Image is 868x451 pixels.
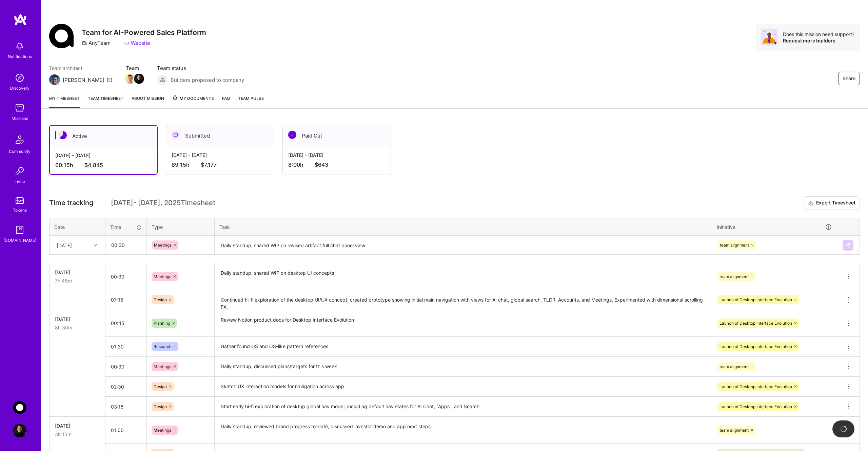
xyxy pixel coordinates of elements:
div: 7h 45m [55,277,100,284]
span: Planning [154,321,170,326]
th: Task [215,218,712,236]
span: Research [154,344,172,349]
div: 60:15 h [55,162,152,169]
div: Notifications [8,53,32,60]
div: 89:15 h [172,161,269,168]
span: My Documents [172,95,214,102]
div: 3h 15m [55,431,100,438]
div: Community [9,148,31,155]
i: icon Mail [107,77,112,83]
input: HH:MM [105,338,146,356]
div: [DOMAIN_NAME] [3,237,36,244]
img: Avatar [761,29,777,46]
div: Request more builders [783,37,854,44]
textarea: Continued hi-fi exploration of the desktop UI/UX concept; created prototype showing initial main ... [215,291,711,309]
img: AnyTeam: Team for AI-Powered Sales Platform [13,401,26,414]
span: Team [126,65,143,72]
div: AnyTeam [82,39,111,47]
span: Launch of Desktop Interface Evolution [719,404,792,409]
th: Type [147,218,215,236]
div: null [843,240,854,251]
img: guide book [13,223,26,237]
span: $643 [315,161,328,168]
textarea: Daily standup, shared WIP on desktop UI concepts [215,264,711,289]
img: tokens [16,197,24,204]
div: 8h 30m [55,324,100,331]
span: team alignment [720,242,749,248]
img: Team Architect [49,74,60,85]
button: Share [838,72,860,85]
a: My timesheet [49,95,80,108]
input: HH:MM [105,268,146,286]
h3: Team for AI-Powered Sales Platform [82,28,206,37]
input: HH:MM [105,291,146,309]
input: HH:MM [105,314,146,332]
img: Builders proposed to company [157,74,168,85]
textarea: Daily standup, shared WIP on revised artifact full chat panel view [215,236,711,254]
a: Team Member Avatar [135,73,143,85]
a: FAQ [222,95,230,108]
textarea: Daily standup, reviewed brand progress to-date, discussed investor demo and app next steps [215,417,711,443]
div: [DATE] [55,422,100,429]
div: [DATE] - [DATE] [55,152,152,159]
span: Launch of Desktop Interface Evolution [719,297,792,302]
img: Paid Out [288,131,296,139]
textarea: Sketch UX interaction models for navigation across app [215,377,711,396]
img: Invite [13,164,26,178]
img: Submitted [172,131,180,139]
a: My Documents [172,95,214,108]
button: Export Timesheet [804,196,860,210]
a: About Mission [132,95,164,108]
input: HH:MM [105,358,146,376]
img: loading [840,426,847,432]
input: HH:MM [106,236,146,254]
div: 8:00 h [288,161,385,168]
div: Tokens [13,206,27,214]
span: Launch of Desktop Interface Evolution [719,344,792,349]
img: logo [14,14,27,26]
div: Initiative [717,223,832,231]
span: $4,845 [84,162,103,169]
img: Community [12,131,28,148]
div: Submitted [166,125,274,146]
span: Time tracking [49,199,93,207]
span: Meetings [154,364,171,369]
textarea: Start early hi-fi exploration of desktop global nav model, including default nav states for AI Ch... [215,397,711,416]
div: Discovery [10,85,29,92]
input: HH:MM [105,421,146,439]
span: Meetings [154,274,171,279]
a: Team Member Avatar [126,73,135,85]
i: icon CompanyGray [82,40,87,46]
div: [PERSON_NAME] [63,76,104,84]
a: User Avatar [11,424,28,437]
th: Date [50,218,105,236]
div: Does this mission need support? [783,31,854,37]
span: Team status [157,65,244,72]
span: $7,177 [201,161,217,168]
img: bell [13,39,26,53]
a: Team timesheet [88,95,123,108]
a: Team Pulse [238,95,264,108]
div: Active [50,126,157,146]
a: AnyTeam: Team for AI-Powered Sales Platform [11,401,28,414]
div: Invite [15,178,25,185]
span: Meetings [154,242,172,248]
span: Design [154,384,167,389]
div: [DATE] - [DATE] [172,151,269,159]
img: User Avatar [13,424,26,437]
span: Meetings [154,428,171,433]
div: [DATE] [55,315,100,323]
img: Active [59,131,67,139]
input: HH:MM [105,398,146,416]
i: icon Chevron [94,243,97,247]
img: Team Member Avatar [125,74,135,84]
div: [DATE] [57,241,72,249]
span: Share [843,75,855,82]
textarea: Daily standup, discussed plans/targets for this week [215,357,711,376]
span: Design [154,297,167,302]
span: Launch of Desktop Interface Evolution [719,321,792,326]
span: Team Pulse [238,96,264,101]
div: [DATE] - [DATE] [288,151,385,159]
textarea: Review Notion product docs for Desktop Interface Evolution [215,311,711,336]
span: team alignment [719,428,749,433]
